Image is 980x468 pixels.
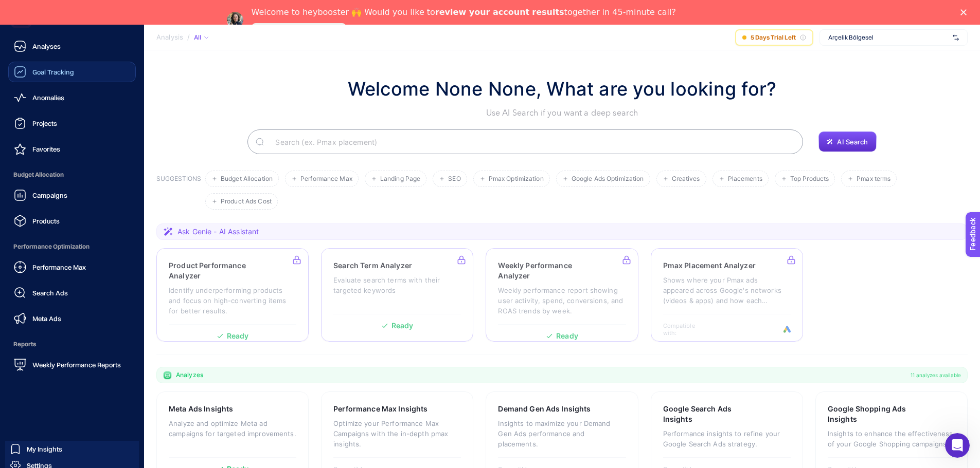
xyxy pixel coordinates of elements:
span: Product Ads Cost [221,198,272,205]
p: Use AI Search if you want a deep search [348,107,777,119]
span: Search Ads [32,289,68,297]
span: Projects [32,119,57,127]
a: Projects [8,113,136,134]
h3: Demand Gen Ads Insights [498,404,591,414]
span: Top Products [790,175,829,183]
a: Speak with an Expert [252,23,347,35]
a: Anomalies [8,87,136,108]
span: 11 analyzes available [911,371,961,379]
h3: Google Shopping Ads Insights [828,404,923,424]
a: Campaigns [8,185,136,205]
span: Ask Genie - AI Assistant [177,227,259,237]
span: Products [32,217,60,225]
a: Favorites [8,139,136,159]
span: 5 Days Trial Left [751,33,796,42]
p: Analyze and optimize Meta ad campaigns for targeted improvements. [169,418,296,439]
input: Search [267,127,795,156]
h3: Performance Max Insights [333,404,427,414]
a: Products [8,211,136,231]
img: Profile image for Neslihan [227,12,243,28]
h1: Welcome None None, What are you looking for? [348,75,777,103]
span: Performance Max [300,175,352,183]
span: Analyzes [176,371,203,379]
span: Landing Page [380,175,420,183]
button: AI Search [818,132,876,152]
b: results [532,7,564,17]
p: Insights to maximize your Demand Gen Ads performance and placements. [498,418,626,449]
a: Weekly Performance Reports [8,354,136,375]
img: svg%3e [953,32,959,43]
span: Analyses [32,42,61,50]
p: Insights to enhance the effectiveness of your Google Shopping campaigns. [828,428,955,449]
span: AI Search [837,138,868,146]
div: Close [960,9,971,15]
span: My Insights [27,445,62,453]
span: Placements [728,175,762,183]
a: Search Term AnalyzerEvaluate search terms with their targeted keywordsReady [321,248,473,342]
span: Budget Allocation [221,175,273,183]
span: Feedback [6,3,39,11]
span: Creatives [672,175,700,183]
span: Analysis [156,33,183,42]
div: Welcome to heybooster 🙌 Would you like to together in 45-minute call? [252,7,676,17]
span: Campaigns [32,191,67,199]
span: Goal Tracking [32,68,74,76]
span: Arçelik Bölgesel [828,33,949,42]
a: Meta Ads [8,308,136,329]
a: Product Performance AnalyzerIdentify underperforming products and focus on high-converting items ... [156,248,309,342]
h3: Meta Ads Insights [169,404,233,414]
a: Weekly Performance AnalyzerWeekly performance report showing user activity, spend, conversions, a... [486,248,638,342]
span: SEO [448,175,460,183]
span: Reports [8,334,136,354]
span: Google Ads Optimization [572,175,644,183]
a: Analyses [8,36,136,57]
span: Budget Allocation [8,164,136,185]
span: Performance Optimization [8,236,136,257]
a: Performance Max [8,257,136,277]
a: Pmax Placement AnalyzerShows where your Pmax ads appeared across Google's networks (videos & apps... [651,248,803,342]
h3: Google Search Ads Insights [663,404,758,424]
span: Weekly Performance Reports [32,361,121,369]
p: Performance insights to refine your Google Search Ads strategy. [663,428,791,449]
span: Pmax terms [857,175,890,183]
span: / [187,33,190,41]
b: review your account [435,7,529,17]
span: Favorites [32,145,60,153]
a: My Insights [5,441,139,457]
span: Performance Max [32,263,86,271]
span: Anomalies [32,93,64,102]
a: Goal Tracking [8,62,136,82]
a: Search Ads [8,283,136,303]
span: Meta Ads [32,314,61,323]
iframe: Intercom live chat [945,433,970,458]
div: All [194,33,208,42]
p: Optimize your Performance Max Campaigns with the in-depth pmax insights. [333,418,461,449]
span: Pmax Optimization [489,175,544,183]
h3: SUGGESTIONS [156,175,201,210]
